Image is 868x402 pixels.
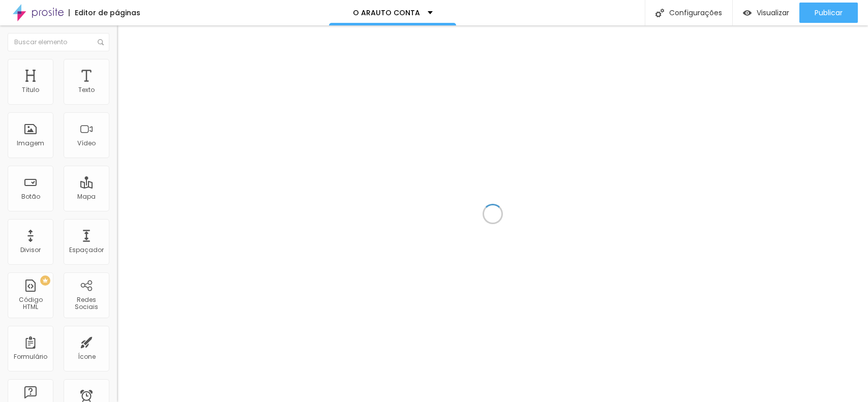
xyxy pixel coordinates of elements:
div: Editor de páginas [69,9,140,16]
div: Texto [78,86,95,94]
div: Divisor [20,246,41,254]
div: Formulário [14,353,47,360]
div: Espaçador [69,246,104,254]
button: Publicar [799,3,858,23]
div: Mapa [77,193,96,200]
button: Visualizar [733,3,799,23]
input: Buscar elemento [8,33,109,51]
span: Publicar [815,9,843,17]
div: Botão [21,193,40,200]
div: Ícone [78,353,96,360]
div: Título [22,86,39,94]
img: Icone [98,39,104,45]
span: Visualizar [757,9,789,17]
img: view-1.svg [743,9,752,17]
div: Redes Sociais [66,296,106,311]
div: Vídeo [77,140,96,147]
img: Icone [655,9,664,17]
div: Imagem [17,140,44,147]
p: O ARAUTO CONTA [353,9,420,16]
div: Código HTML [10,296,50,311]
